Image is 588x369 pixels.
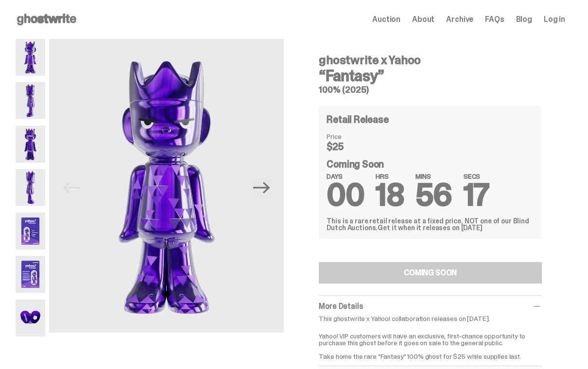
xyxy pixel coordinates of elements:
[319,301,363,311] span: More Details
[327,175,364,215] span: 00
[16,169,45,206] img: Yahoo-HG---4.png
[464,175,489,215] span: 17
[327,133,375,140] dt: Price
[404,269,457,277] div: COMING SOON
[327,142,375,151] dd: $25
[415,173,452,180] span: MINS
[327,115,388,124] h4: Retail Release
[319,54,542,66] h4: ghostwrite x Yahoo
[319,85,542,94] h5: 100% (2025)
[319,68,542,84] h3: “Fantasy”
[16,300,45,336] img: Yahoo-HG---7.png
[251,177,272,198] button: Next
[464,173,489,180] span: SECS
[319,262,542,284] button: COMING SOON
[372,16,400,23] a: Auction
[319,326,542,360] p: Yahoo! VIP customers will have an exclusive, first-chance opportunity to purchase this ghost befo...
[516,16,532,23] a: Blog
[376,175,404,215] span: 18
[327,218,534,231] div: This is a rare retail release at a fixed price, NOT one of our Blind Dutch Auctions.
[16,126,45,163] img: Yahoo-HG---3.png
[378,223,482,232] span: Get it when it releases on [DATE]
[49,39,284,333] img: Yahoo-HG---1.png
[485,16,504,23] a: FAQs
[319,315,542,322] p: This ghostwrite x Yahoo! collaboration releases on [DATE].
[446,16,473,23] a: Archive
[16,82,45,119] img: Yahoo-HG---2.png
[16,256,45,293] img: Yahoo-HG---6.png
[376,173,404,180] span: HRS
[327,173,364,180] span: DAYS
[16,39,45,76] img: Yahoo-HG---1.png
[544,16,565,23] a: Log in
[412,16,434,23] a: About
[327,159,534,206] div: Coming Soon
[415,175,452,215] span: 56
[16,213,45,250] img: Yahoo-HG---5.png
